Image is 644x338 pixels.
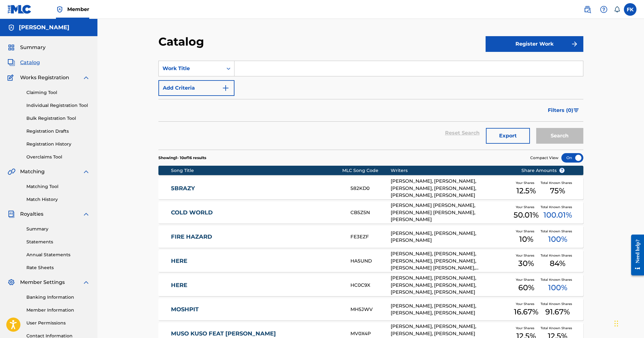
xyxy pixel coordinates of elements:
[544,103,583,118] button: Filters (0)
[541,302,575,306] span: Total Known Shares
[171,258,342,265] a: HERE
[581,3,594,16] a: Public Search
[519,234,533,245] span: 10 %
[26,183,90,190] a: Matching Tool
[518,258,534,269] span: 30 %
[514,209,539,221] span: 50.01 %
[391,167,512,174] div: Writers
[548,234,567,245] span: 100 %
[350,282,391,289] div: HC0C9X
[20,59,40,66] span: Catalog
[391,302,512,317] div: [PERSON_NAME], [PERSON_NAME], [PERSON_NAME], [PERSON_NAME]
[26,252,90,258] a: Annual Statements
[541,229,575,234] span: Total Known Shares
[8,279,15,286] img: Member Settings
[26,89,90,96] a: Claiming Tool
[516,205,537,209] span: Your Shares
[26,115,90,122] a: Bulk Registration Tool
[613,308,644,338] iframe: Chat Widget
[571,40,578,48] img: f7272a7cc735f4ea7f67.svg
[26,102,90,109] a: Individual Registration Tool
[391,202,512,223] div: [PERSON_NAME] [PERSON_NAME], [PERSON_NAME] [PERSON_NAME], [PERSON_NAME]
[158,155,206,161] p: Showing 1 - 10 of 16 results
[67,6,89,13] span: Member
[597,3,610,16] div: Help
[574,108,579,112] img: filter
[8,74,16,81] img: Works Registration
[600,6,608,13] img: help
[624,3,636,16] div: User Menu
[350,209,391,216] div: CB5Z5N
[8,24,15,31] img: Accounts
[516,229,537,234] span: Your Shares
[171,282,342,289] a: HERE
[82,279,90,286] img: expand
[584,6,591,13] img: search
[20,74,69,81] span: Works Registration
[26,307,90,313] a: Member Information
[56,6,63,13] img: Top Rightsholder
[158,35,207,49] h2: Catalog
[26,141,90,147] a: Registration History
[8,210,15,218] img: Royalties
[541,180,575,185] span: Total Known Shares
[516,326,537,330] span: Your Shares
[26,196,90,203] a: Match History
[26,239,90,245] a: Statements
[550,185,565,197] span: 75 %
[8,44,15,51] img: Summary
[486,36,583,52] button: Register Work
[516,180,537,185] span: Your Shares
[19,24,69,31] h5: FEDOR KULACHKOV
[514,306,538,318] span: 16.67 %
[8,44,46,51] a: SummarySummary
[26,294,90,301] a: Banking Information
[516,302,537,306] span: Your Shares
[548,282,567,293] span: 100 %
[350,330,391,337] div: MV0X4P
[158,80,234,96] button: Add Criteria
[82,210,90,218] img: expand
[82,74,90,81] img: expand
[162,65,219,72] div: Work Title
[8,5,32,14] img: MLC Logo
[614,6,620,13] div: Notifications
[541,277,575,282] span: Total Known Shares
[222,84,229,92] img: 9d2ae6d4665cec9f34b9.svg
[350,258,391,265] div: HA5UND
[530,155,559,161] span: Compact View
[171,209,342,216] a: COLD WORLD
[26,264,90,271] a: Rate Sheets
[545,306,570,318] span: 91.67 %
[20,279,65,286] span: Member Settings
[26,128,90,135] a: Registration Drafts
[20,44,46,51] span: Summary
[486,128,530,144] button: Export
[626,230,644,280] iframe: Resource Center
[391,274,512,296] div: [PERSON_NAME], [PERSON_NAME], [PERSON_NAME], [PERSON_NAME], [PERSON_NAME], [PERSON_NAME]
[8,59,15,66] img: Catalog
[543,209,572,221] span: 100.01 %
[541,326,575,330] span: Total Known Shares
[171,306,342,313] a: MOSHPIT
[350,185,391,192] div: 582KD0
[614,314,618,333] div: Drag
[26,226,90,232] a: Summary
[8,168,15,175] img: Matching
[8,59,40,66] a: CatalogCatalog
[559,168,564,173] span: ?
[350,233,391,241] div: FE3EZF
[391,230,512,244] div: [PERSON_NAME], [PERSON_NAME], [PERSON_NAME]
[516,277,537,282] span: Your Shares
[171,233,342,241] a: FIRE HAZARD
[26,320,90,326] a: User Permissions
[171,167,342,174] div: Song Title
[391,250,512,272] div: [PERSON_NAME], [PERSON_NAME], [PERSON_NAME], [PERSON_NAME], [PERSON_NAME] [PERSON_NAME], [PERSON_...
[518,282,534,293] span: 60 %
[350,306,391,313] div: MH5JWV
[342,167,391,174] div: MLC Song Code
[158,61,583,150] form: Search Form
